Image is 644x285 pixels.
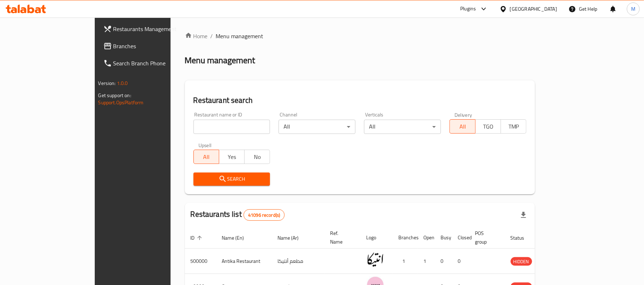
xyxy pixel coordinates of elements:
[511,234,534,242] span: Status
[193,172,270,186] button: Search
[515,206,532,224] div: Export file
[219,150,245,164] button: Yes
[222,152,242,162] span: Yes
[117,79,128,88] span: 1.0.0
[98,37,202,55] a: Branches
[191,234,204,242] span: ID
[98,98,144,107] a: Support.OpsPlatform
[453,121,472,132] span: All
[279,120,355,134] div: All
[454,112,472,117] label: Delivery
[244,212,284,219] span: 41096 record(s)
[197,152,216,162] span: All
[185,55,255,66] h2: Menu management
[511,257,532,266] div: HIDDEN
[198,142,212,147] label: Upsell
[222,234,254,242] span: Name (En)
[501,119,526,134] button: TMP
[418,227,435,249] th: Open
[113,59,197,67] span: Search Branch Phone
[418,249,435,274] td: 1
[364,120,441,134] div: All
[361,227,393,249] th: Logo
[193,120,270,134] input: Search for restaurant name or ID..
[393,249,418,274] td: 1
[113,42,197,50] span: Branches
[193,95,527,106] h2: Restaurant search
[185,32,535,40] nav: breadcrumb
[272,249,325,274] td: مطعم أنتيكا
[98,55,202,72] a: Search Branch Phone
[504,121,523,132] span: TMP
[244,150,270,164] button: No
[211,32,213,40] li: /
[244,209,285,221] div: Total records count
[393,227,418,249] th: Branches
[216,249,272,274] td: Antika Restaurant
[247,152,267,162] span: No
[191,209,285,221] h2: Restaurants list
[98,91,131,100] span: Get support on:
[330,229,352,246] span: Ref. Name
[452,227,470,249] th: Closed
[475,119,501,134] button: TGO
[113,25,197,33] span: Restaurants Management
[216,32,264,40] span: Menu management
[278,234,308,242] span: Name (Ar)
[435,249,452,274] td: 0
[98,79,116,88] span: Version:
[98,20,202,37] a: Restaurants Management
[511,257,532,266] span: HIDDEN
[631,5,635,13] span: M
[475,229,496,246] span: POS group
[435,227,452,249] th: Busy
[452,249,470,274] td: 0
[510,5,557,13] div: [GEOGRAPHIC_DATA]
[460,5,476,13] div: Plugins
[367,251,384,269] img: Antika Restaurant
[478,121,498,132] span: TGO
[193,150,219,164] button: All
[449,119,475,134] button: All
[199,175,265,184] span: Search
